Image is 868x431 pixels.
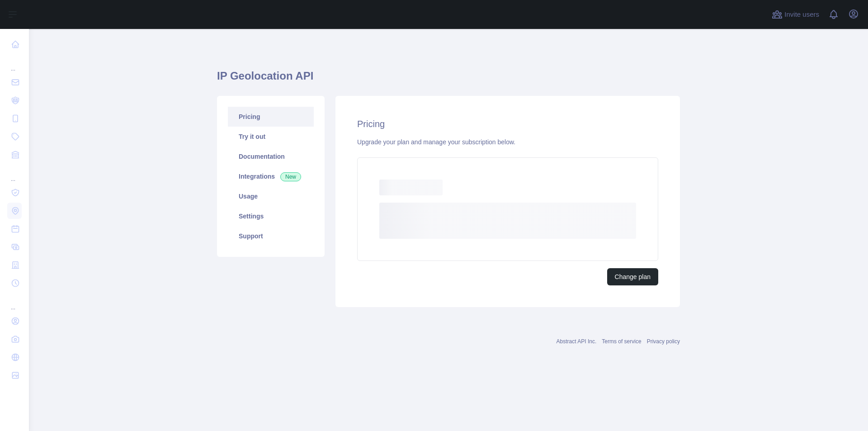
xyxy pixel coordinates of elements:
a: Documentation [228,147,314,166]
span: New [280,172,301,181]
a: Abstract API Inc. [557,338,597,345]
span: Invite users [784,9,819,20]
button: Invite users [770,7,821,22]
a: Support [228,226,314,246]
h2: Pricing [357,118,658,130]
a: Privacy policy [647,338,680,345]
a: Settings [228,206,314,226]
h1: IP Geolocation API [217,69,680,90]
a: Integrations New [228,166,314,186]
div: ... [7,54,22,72]
div: ... [7,165,22,183]
a: Try it out [228,127,314,147]
div: Upgrade your plan and manage your subscription below. [357,137,658,147]
a: Pricing [228,107,314,127]
a: Usage [228,186,314,206]
button: Change plan [607,268,658,285]
div: ... [7,293,22,311]
a: Terms of service [602,338,641,345]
